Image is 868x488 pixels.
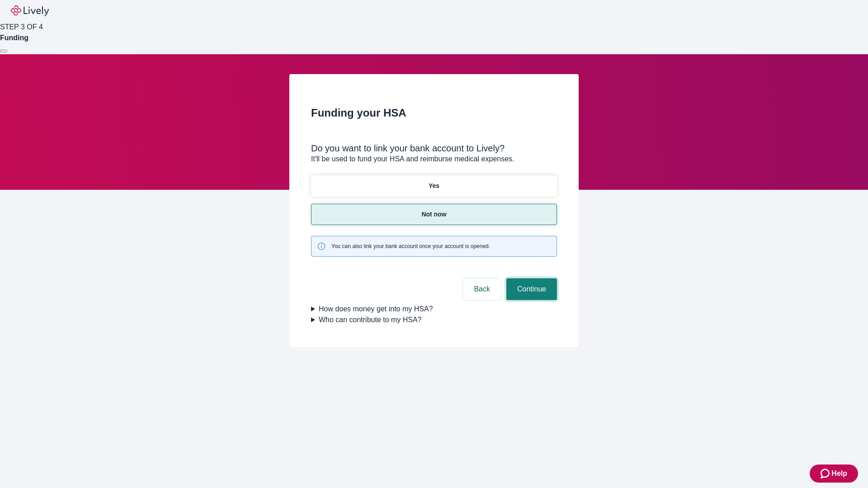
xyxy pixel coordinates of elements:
button: Continue [506,278,557,300]
svg: Zendesk support icon [821,468,831,479]
button: Zendesk support iconHelp [810,465,858,483]
button: Yes [311,175,557,197]
summary: How does money get into my HSA? [311,304,557,314]
button: Not now [311,204,557,225]
span: You can also link your bank account once your account is opened. [331,242,490,250]
img: Lively [11,5,49,16]
p: Not now [421,210,446,219]
p: Yes [429,181,439,191]
button: Back [463,278,501,300]
summary: Who can contribute to my HSA? [311,314,557,325]
h2: Funding your HSA [311,105,557,121]
div: Do you want to link your bank account to Lively? [311,143,557,154]
span: Help [831,468,847,479]
p: It'll be used to fund your HSA and reimburse medical expenses. [311,154,557,164]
